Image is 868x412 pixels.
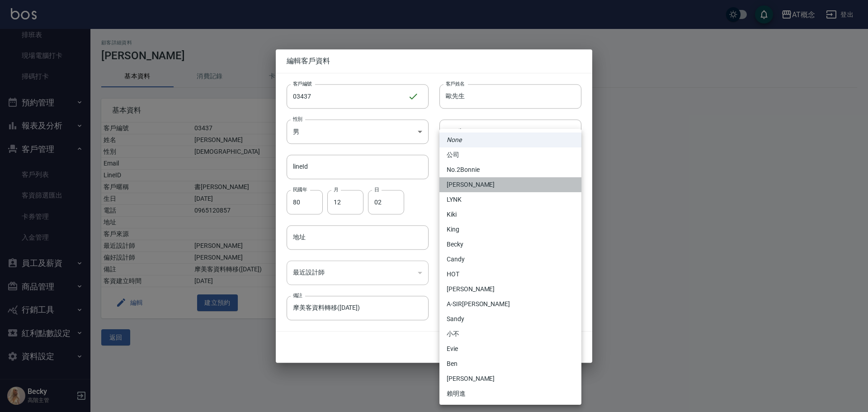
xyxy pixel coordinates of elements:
[439,282,581,297] li: [PERSON_NAME]
[439,207,581,222] li: Kiki
[447,135,462,145] em: None
[439,312,581,327] li: Sandy
[439,162,581,177] li: No.2Bonnie
[439,177,581,192] li: [PERSON_NAME]
[439,222,581,237] li: King
[439,341,581,356] li: Evie
[439,237,581,252] li: Becky
[439,386,581,401] li: 賴明進
[439,371,581,386] li: [PERSON_NAME]
[439,297,581,312] li: A-SIR[PERSON_NAME]
[439,252,581,267] li: Candy
[439,147,581,162] li: 公司
[439,356,581,371] li: Ben
[439,267,581,282] li: HOT
[439,192,581,207] li: LYNK
[439,327,581,341] li: 小不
